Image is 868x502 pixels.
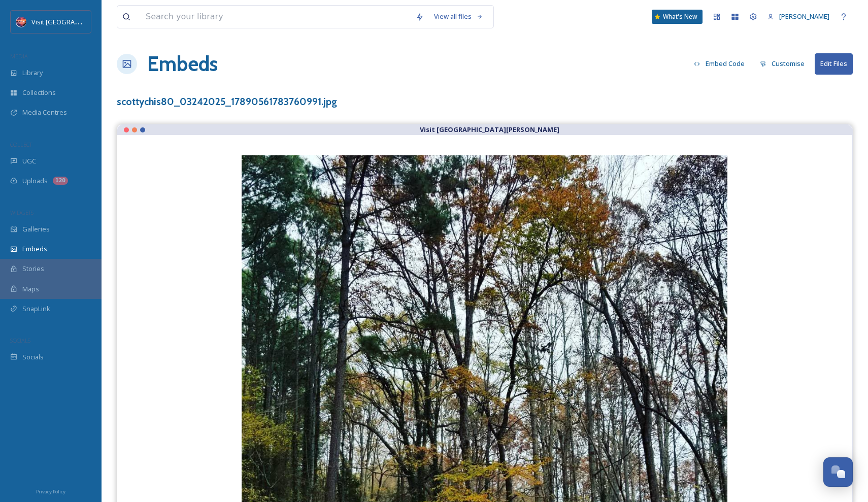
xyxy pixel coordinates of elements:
span: UGC [22,156,36,166]
a: [PERSON_NAME] [762,7,834,26]
span: WIDGETS [10,209,34,216]
span: Privacy Policy [36,488,65,495]
span: Embeds [22,244,47,254]
span: SOCIALS [10,337,30,344]
span: COLLECT [10,141,32,148]
span: MEDIA [10,52,28,60]
button: Customise [755,54,810,74]
span: Collections [22,88,56,97]
span: Stories [22,264,44,274]
strong: Visit [GEOGRAPHIC_DATA][PERSON_NAME] [420,125,559,134]
span: Maps [22,284,39,294]
button: Embed Code [689,54,750,74]
a: Embeds [147,49,218,79]
button: Open Chat [823,457,853,487]
a: View all files [429,7,488,26]
div: 120 [53,177,68,185]
span: Visit [GEOGRAPHIC_DATA][PERSON_NAME] [31,17,160,26]
span: SnapLink [22,304,50,314]
span: Socials [22,352,44,362]
button: Edit Files [815,53,853,74]
a: Privacy Policy [36,485,65,497]
span: Media Centres [22,108,67,117]
a: What's New [652,10,703,24]
span: Galleries [22,224,50,234]
span: [PERSON_NAME] [779,12,829,21]
h3: scottychis80_03242025_17890561783760991.jpg [117,94,337,109]
input: Search your library [141,6,411,28]
span: Library [22,68,43,78]
span: Uploads [22,176,48,186]
img: Logo%20Image.png [16,17,26,27]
